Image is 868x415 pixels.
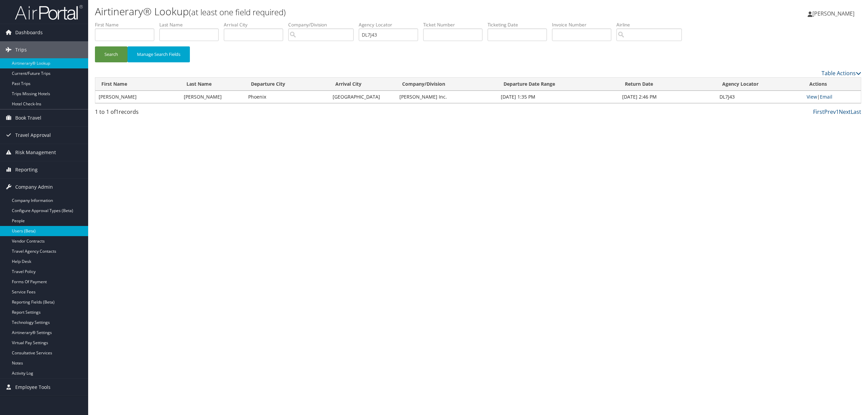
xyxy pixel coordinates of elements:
a: Prev [824,108,836,116]
small: (at least one field required) [189,6,286,18]
td: [DATE] 1:35 PM [497,91,619,103]
span: [PERSON_NAME] [812,10,854,17]
span: Risk Management [15,144,56,161]
th: Last Name: activate to sort column ascending [180,78,245,91]
td: DL7J43 [716,91,803,103]
label: Invoice Number [552,21,616,28]
a: Table Actions [822,69,861,77]
th: Departure Date Range: activate to sort column ascending [497,78,619,91]
div: 1 to 1 of records [95,108,279,119]
a: 1 [836,108,839,116]
label: Airline [616,21,687,28]
img: airportal-logo.png [15,4,83,20]
td: [PERSON_NAME] Inc. [396,91,497,103]
span: Trips [15,41,27,58]
th: Arrival City: activate to sort column ascending [329,78,396,91]
a: Next [839,108,851,116]
label: Agency Locator [359,21,423,28]
th: Departure City: activate to sort column ascending [245,78,329,91]
button: Search [95,46,127,62]
span: Travel Approval [15,127,51,144]
td: Phoenix [245,91,329,103]
label: Arrival City [224,21,288,28]
td: [PERSON_NAME] [95,91,180,103]
span: Reporting [15,161,38,178]
td: [GEOGRAPHIC_DATA] [329,91,396,103]
th: Agency Locator: activate to sort column ascending [716,78,803,91]
button: Manage Search Fields [127,46,190,62]
label: First Name [95,21,159,28]
label: Company/Division [288,21,359,28]
th: Company/Division [396,78,497,91]
td: | [803,91,861,103]
label: Ticketing Date [488,21,552,28]
label: Ticket Number [423,21,488,28]
a: View [807,94,817,100]
span: 1 [116,108,119,116]
h1: Airtinerary® Lookup [95,4,606,19]
a: Last [851,108,861,116]
a: [PERSON_NAME] [808,3,861,24]
td: [PERSON_NAME] [180,91,245,103]
span: Book Travel [15,109,41,126]
th: First Name: activate to sort column ascending [95,78,180,91]
th: Actions [803,78,861,91]
span: Employee Tools [15,379,51,396]
th: Return Date: activate to sort column ascending [619,78,716,91]
label: Last Name [159,21,224,28]
td: [DATE] 2:46 PM [619,91,716,103]
span: Company Admin [15,179,53,195]
a: First [813,108,824,116]
span: Dashboards [15,24,43,41]
a: Email [820,94,832,100]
